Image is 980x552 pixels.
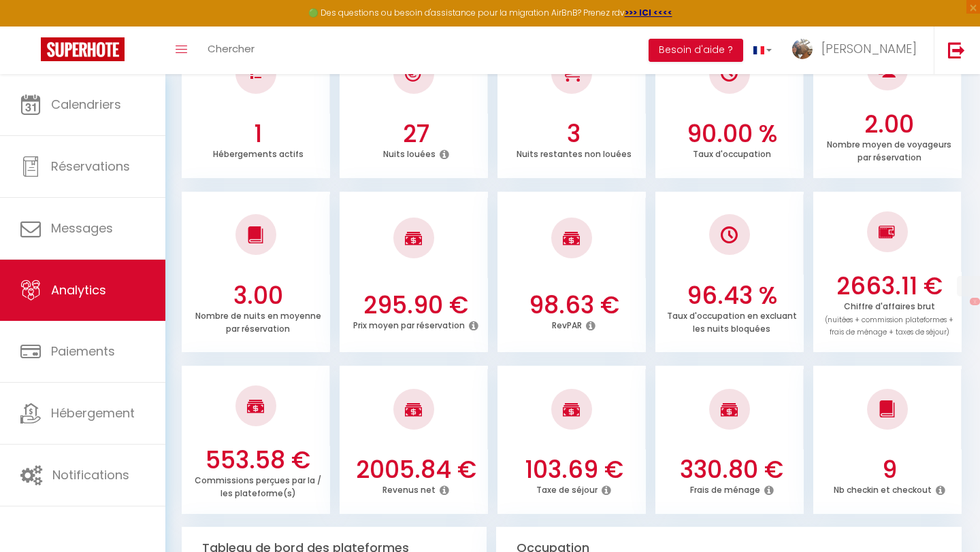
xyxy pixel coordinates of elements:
[41,37,125,61] img: Super Booking
[189,446,327,475] h3: 553.58 €
[213,145,304,160] p: Hébergements actifs
[948,41,965,58] img: logout
[827,136,951,163] p: Nombre moyen de voyageurs par réservation
[825,315,953,338] span: (nuitées + commission plateformes + frais de ménage + taxes de séjour)
[52,466,129,483] span: Notifications
[879,224,896,240] img: NO IMAGE
[821,455,958,484] h3: 9
[663,455,800,484] h3: 330.80 €
[721,226,738,243] img: NO IMAGE
[208,41,255,56] span: Chercher
[189,120,327,148] h3: 1
[782,27,934,74] a: ... [PERSON_NAME]
[517,145,632,160] p: Nuits restantes non louées
[189,281,327,310] h3: 3.00
[383,145,436,160] p: Nuits louées
[347,291,485,320] h3: 295.90 €
[821,110,958,139] h3: 2.00
[667,307,797,334] p: Taux d'occupation en excluant les nuits bloquées
[51,158,130,175] span: Réservations
[821,272,958,300] h3: 2663.11 €
[625,7,672,18] a: >>> ICI <<<<
[663,120,800,148] h3: 90.00 %
[690,481,760,496] p: Frais de ménage
[195,472,321,499] p: Commissions perçues par la / les plateforme(s)
[51,281,106,298] span: Analytics
[195,307,321,334] p: Nombre de nuits en moyenne par réservation
[792,39,813,59] img: ...
[382,481,436,496] p: Revenus net
[821,40,917,57] span: [PERSON_NAME]
[834,481,932,496] p: Nb checkin et checkout
[505,455,642,484] h3: 103.69 €
[505,120,642,148] h3: 3
[649,39,743,62] button: Besoin d'aide ?
[51,343,115,360] span: Paiements
[536,481,598,496] p: Taxe de séjour
[51,220,113,237] span: Messages
[552,317,582,331] p: RevPAR
[347,120,485,148] h3: 27
[970,298,980,305] button: X
[51,96,121,113] span: Calendriers
[693,145,771,160] p: Taux d'occupation
[197,27,265,74] a: Chercher
[505,291,642,320] h3: 98.63 €
[825,298,953,338] p: Chiffre d'affaires brut
[353,317,465,331] p: Prix moyen par réservation
[347,455,485,484] h3: 2005.84 €
[663,281,800,310] h3: 96.43 %
[51,404,135,421] span: Hébergement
